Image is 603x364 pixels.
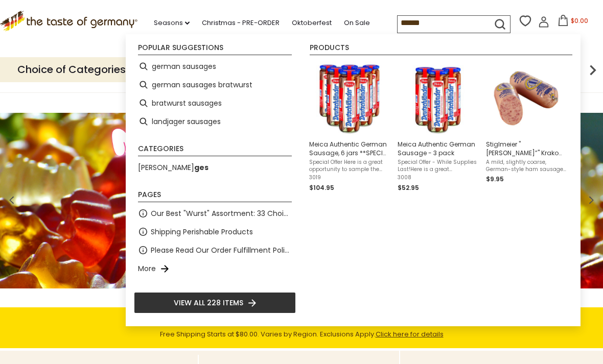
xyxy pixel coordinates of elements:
li: Our Best "Wurst" Assortment: 33 Choices For The Grillabend [134,204,296,223]
span: Meica Authentic German Sausage - 3 pack [398,140,478,157]
li: Meica Authentic German Sausage - 3 pack [393,57,482,197]
li: Shipping Perishable Products [134,223,296,241]
li: landjager sausages [134,112,296,131]
a: Please Read Our Order Fulfillment Policies [151,245,292,256]
a: Stiglmeier Krakaw Style Ham SausageStiglmeier "[PERSON_NAME]”" Krakow Style Ham Sausage, 1 lbs.A ... [486,61,566,193]
span: Meica Authentic German Sausage, 6 jars **SPECIAL PRICING** [309,140,389,157]
img: Stiglmeier Krakaw Style Ham Sausage [489,61,563,135]
b: ges [194,162,208,173]
a: [PERSON_NAME]ges [138,162,208,174]
span: $9.95 [486,175,504,183]
button: $0.00 [551,15,595,30]
li: View all 228 items [134,292,296,313]
a: Click here for details [376,329,444,339]
li: Meica Authentic German Sausage, 6 jars **SPECIAL PRICING** [305,57,393,197]
a: Our Best "Wurst" Assortment: 33 Choices For The Grillabend [151,208,292,220]
img: Meica Deutschlaender Sausages, 6 bottles [312,61,386,135]
li: Categories [138,145,292,156]
li: Products [310,44,572,55]
img: Special Offer! Meica Deutschlaender Sausages, 3 bottles [401,61,475,135]
a: Shipping Perishable Products [151,226,253,238]
a: Oktoberfest [292,17,332,29]
li: More [134,259,296,278]
div: Instant Search Results [126,34,581,326]
a: On Sale [344,17,370,29]
span: $0.00 [571,16,588,25]
a: Seasons [154,17,190,29]
li: Please Read Our Order Fulfillment Policies [134,241,296,259]
li: Stiglmeier "Krakauer”" Krakow Style Ham Sausage, 1 lbs. [482,57,570,197]
img: next arrow [583,60,603,80]
span: A mild, slightly coarse, German-style ham sausage made of pork and beef. Fully cooked and ready t... [486,159,566,173]
span: Stiglmeier "[PERSON_NAME]”" Krakow Style Ham Sausage, 1 lbs. [486,140,566,157]
span: Special Offer - While Supplies Last!Here is a great opportunity to sample the only truly authenti... [398,159,478,173]
span: View all 228 items [174,297,243,308]
li: bratwurst sausages [134,94,296,112]
span: Special Offer Here is a great opportunity to sample the only truly authentic German sausage avail... [309,159,389,173]
li: german sausages [134,57,296,76]
span: Lots of new to discover! Free Shipping Starts at $80.00. Varies by Region. Exclusions Apply. [160,317,444,339]
span: 3008 [398,174,478,181]
span: 3019 [309,174,389,181]
li: german sausages bratwurst [134,76,296,94]
a: Christmas - PRE-ORDER [202,17,280,29]
li: Popular suggestions [138,44,292,55]
a: Meica Deutschlaender Sausages, 6 bottlesMeica Authentic German Sausage, 6 jars **SPECIAL PRICING*... [309,61,389,193]
span: $104.95 [309,183,334,192]
a: Special Offer! Meica Deutschlaender Sausages, 3 bottlesMeica Authentic German Sausage - 3 packSpe... [398,61,478,193]
li: [PERSON_NAME]ges [134,158,296,177]
li: Pages [138,191,292,202]
span: $52.95 [398,183,419,192]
